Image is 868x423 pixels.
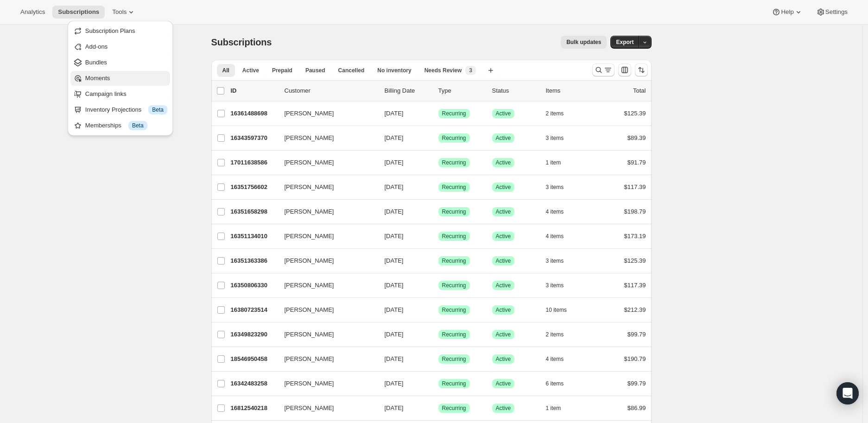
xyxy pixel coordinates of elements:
div: 16350806330[PERSON_NAME][DATE]SuccessRecurringSuccessActive3 items$117.39 [231,279,646,292]
div: 16342483258[PERSON_NAME][DATE]SuccessRecurringSuccessActive6 items$99.79 [231,377,646,390]
button: 4 items [546,230,574,243]
div: 16351756602[PERSON_NAME][DATE]SuccessRecurringSuccessActive3 items$117.39 [231,181,646,194]
span: Recurring [442,208,466,215]
button: Tools [107,6,141,19]
p: Billing Date [385,86,431,95]
span: 6 items [546,380,564,387]
p: ID [231,86,277,95]
p: 17011638586 [231,158,277,167]
span: [DATE] [385,159,404,166]
span: Subscriptions [211,37,272,47]
span: 1 item [546,159,561,166]
span: 2 items [546,110,564,117]
span: 3 [469,67,472,74]
div: 16361488698[PERSON_NAME][DATE]SuccessRecurringSuccessActive2 items$125.39 [231,107,646,120]
p: 16343597370 [231,133,277,143]
span: Recurring [442,380,466,387]
span: 3 items [546,257,564,265]
span: 4 items [546,208,564,215]
span: $99.79 [627,331,646,338]
p: 16351134010 [231,232,277,241]
span: [PERSON_NAME] [285,158,334,167]
button: [PERSON_NAME] [279,278,372,293]
span: [DATE] [385,355,404,362]
button: Campaign links [70,87,170,101]
span: 3 items [546,134,564,142]
button: 10 items [546,303,577,316]
span: Active [496,159,511,166]
div: Open Intercom Messenger [836,382,859,404]
p: Customer [285,86,377,95]
button: Analytics [15,6,51,19]
button: [PERSON_NAME] [279,180,372,195]
button: Customize table column order and visibility [618,63,631,76]
div: 16812540218[PERSON_NAME][DATE]SuccessRecurringSuccessActive1 item$86.99 [231,402,646,415]
span: [PERSON_NAME] [285,133,334,143]
span: Help [781,8,793,16]
button: [PERSON_NAME] [279,155,372,170]
button: [PERSON_NAME] [279,253,372,268]
span: $89.39 [627,134,646,141]
button: [PERSON_NAME] [279,229,372,244]
p: 16350806330 [231,281,277,290]
span: [DATE] [385,110,404,117]
button: 1 item [546,402,571,415]
div: Inventory Projections [85,105,167,114]
span: [PERSON_NAME] [285,281,334,290]
p: 16361488698 [231,109,277,118]
span: Active [496,183,511,191]
span: Active [496,331,511,338]
button: [PERSON_NAME] [279,376,372,391]
span: Recurring [442,134,466,142]
span: 1 item [546,404,561,412]
span: $117.39 [624,183,646,190]
span: Subscriptions [58,8,99,16]
button: [PERSON_NAME] [279,106,372,121]
span: Recurring [442,331,466,338]
span: $212.39 [624,306,646,313]
span: Active [496,282,511,289]
span: Paused [305,67,325,74]
button: Add-ons [70,39,170,54]
button: Bulk updates [561,36,607,49]
span: $86.99 [627,404,646,411]
button: [PERSON_NAME] [279,327,372,342]
div: 16380723514[PERSON_NAME][DATE]SuccessRecurringSuccessActive10 items$212.39 [231,303,646,316]
span: Bundles [85,59,107,66]
span: Active [496,134,511,142]
span: [PERSON_NAME] [285,354,334,364]
span: [DATE] [385,233,404,240]
button: Sort the results [635,63,648,76]
p: 16351658298 [231,207,277,216]
button: Settings [811,6,853,19]
div: 16351658298[PERSON_NAME][DATE]SuccessRecurringSuccessActive4 items$198.79 [231,205,646,218]
span: Subscription Plans [85,27,135,34]
button: Inventory Projections [70,102,170,117]
span: Active [496,355,511,363]
span: [DATE] [385,306,404,313]
span: [DATE] [385,257,404,264]
span: $125.39 [624,257,646,264]
span: Recurring [442,306,466,314]
span: $99.79 [627,380,646,387]
button: Subscription Plans [70,24,170,38]
span: 2 items [546,331,564,338]
span: Bulk updates [566,38,601,46]
span: Recurring [442,355,466,363]
span: 4 items [546,233,564,240]
p: Total [633,86,646,95]
span: 4 items [546,355,564,363]
button: Create new view [483,64,498,77]
span: Recurring [442,257,466,265]
span: [DATE] [385,183,404,190]
button: 6 items [546,377,574,390]
span: Needs Review [424,67,462,74]
div: 16351134010[PERSON_NAME][DATE]SuccessRecurringSuccessActive4 items$173.19 [231,230,646,243]
button: [PERSON_NAME] [279,401,372,416]
button: Search and filter results [592,63,615,76]
span: [DATE] [385,282,404,289]
span: Active [496,404,511,412]
button: [PERSON_NAME] [279,303,372,317]
span: [PERSON_NAME] [285,256,334,265]
button: 2 items [546,107,574,120]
